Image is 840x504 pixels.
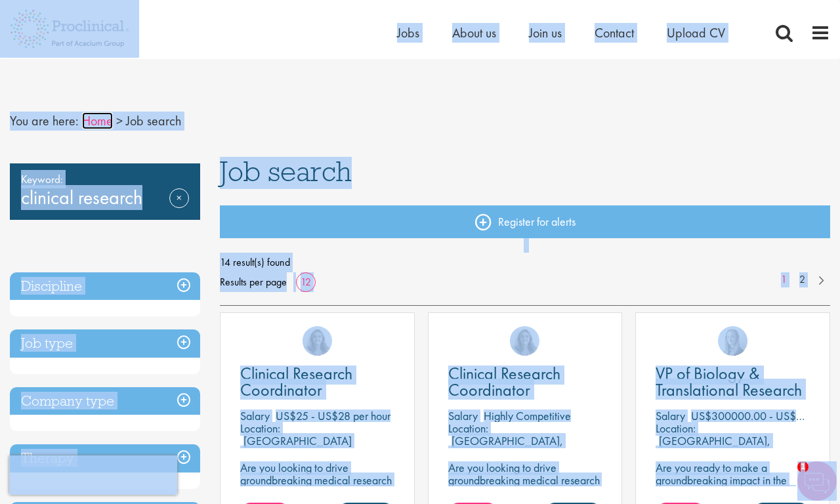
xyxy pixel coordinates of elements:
[10,444,200,472] h3: Therapy
[240,366,394,398] a: Clinical Research Coordinator
[220,205,830,238] a: Register for alerts
[656,433,770,461] p: [GEOGRAPHIC_DATA], [GEOGRAPHIC_DATA]
[797,461,808,472] span: 1
[510,326,539,356] img: Jackie Cerchio
[10,163,200,220] div: clinical research
[448,362,560,401] span: Clinical Research Coordinator
[448,408,478,423] span: Salary
[448,421,488,436] span: Location:
[240,433,352,473] p: [GEOGRAPHIC_DATA][PERSON_NAME], [GEOGRAPHIC_DATA]
[10,112,79,129] span: You are here:
[240,362,352,401] span: Clinical Research Coordinator
[529,24,562,41] a: Join us
[296,275,316,289] a: 12
[448,366,602,398] a: Clinical Research Coordinator
[797,461,837,501] img: Chatbot
[169,188,189,226] a: Remove
[667,24,725,41] a: Upload CV
[21,170,189,188] span: Keyword:
[220,154,352,189] span: Job search
[220,253,830,272] span: 14 result(s) found
[10,387,200,415] h3: Company type
[10,272,200,301] h3: Discipline
[240,421,280,436] span: Location:
[9,455,177,495] iframe: reCAPTCHA
[397,24,419,41] a: Jobs
[656,362,802,401] span: VP of Biology & Translational Research
[448,433,563,461] p: [GEOGRAPHIC_DATA], [GEOGRAPHIC_DATA]
[303,326,332,356] img: Jackie Cerchio
[82,112,113,129] a: breadcrumb link
[10,329,200,358] h3: Job type
[793,272,812,287] a: 2
[656,421,696,436] span: Location:
[452,24,496,41] a: About us
[595,24,634,41] a: Contact
[774,272,793,287] a: 1
[126,112,181,129] span: Job search
[484,408,571,423] p: Highly Competitive
[656,408,685,423] span: Salary
[656,366,810,398] a: VP of Biology & Translational Research
[276,408,390,423] p: US$25 - US$28 per hour
[718,326,747,356] img: Sofia Amark
[116,112,123,129] span: >
[240,408,270,423] span: Salary
[220,272,287,292] span: Results per page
